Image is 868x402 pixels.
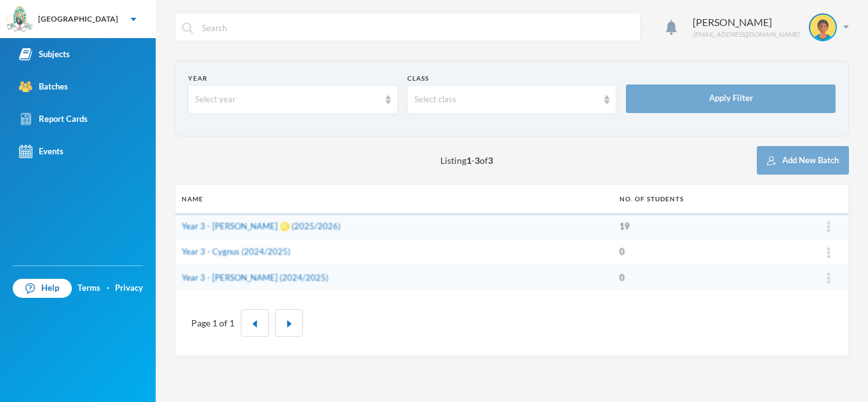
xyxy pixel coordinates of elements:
[626,84,836,113] button: Apply Filter
[195,93,379,106] div: Select year
[613,239,810,265] td: 0
[810,15,836,40] img: STUDENT
[201,13,634,42] input: Search
[7,7,32,32] img: logo
[182,22,193,34] img: search
[182,221,341,231] a: Year 3 - [PERSON_NAME] ♌️ (2025/2026)
[182,246,290,257] a: Year 3 - Cygnus (2024/2025)
[827,222,830,232] img: ...
[440,154,493,167] span: Listing - of
[188,74,398,83] div: Year
[488,155,493,166] b: 3
[191,316,234,330] div: Page 1 of 1
[414,93,599,106] div: Select class
[19,80,68,93] div: Batches
[38,13,118,25] div: [GEOGRAPHIC_DATA]
[475,155,480,166] b: 3
[107,282,109,295] div: ·
[115,282,143,295] a: Privacy
[827,248,830,258] img: ...
[613,265,810,290] td: 0
[757,146,849,175] button: Add New Batch
[613,185,810,213] th: No. of students
[175,185,613,213] th: Name
[19,48,70,61] div: Subjects
[182,272,329,283] a: Year 3 - [PERSON_NAME] (2024/2025)
[19,112,88,126] div: Report Cards
[613,213,810,239] td: 19
[466,155,471,166] b: 1
[693,30,799,39] div: [EMAIL_ADDRESS][DOMAIN_NAME]
[19,145,64,158] div: Events
[693,15,799,30] div: [PERSON_NAME]
[13,279,72,298] a: Help
[407,74,617,83] div: Class
[78,282,100,295] a: Terms
[827,273,830,283] img: ...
